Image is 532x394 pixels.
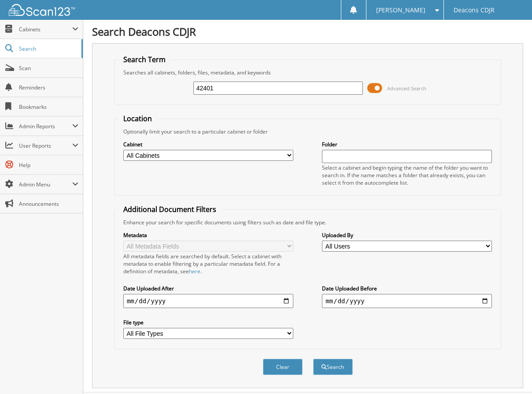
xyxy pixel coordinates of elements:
[123,141,293,148] label: Cabinet
[19,64,78,72] span: Scan
[9,4,75,16] img: scan123-logo-white.svg
[387,85,426,92] span: Advanced Search
[123,319,293,326] label: File type
[322,141,492,148] label: Folder
[19,26,72,33] span: Cabinets
[263,359,303,375] button: Clear
[454,7,495,13] span: Deacons CDJR
[313,359,353,375] button: Search
[123,231,293,239] label: Metadata
[19,181,72,188] span: Admin Menu
[19,123,72,130] span: Admin Reports
[119,204,221,214] legend: Additional Document Filters
[119,128,496,135] div: Optionally limit your search to a particular cabinet or folder
[376,7,425,13] span: [PERSON_NAME]
[123,253,293,275] div: All metadata fields are searched by default. Select a cabinet with metadata to enable filtering b...
[19,103,78,111] span: Bookmarks
[322,294,492,308] input: end
[123,285,293,292] label: Date Uploaded After
[19,142,72,149] span: User Reports
[92,24,523,39] h1: Search Deacons CDJR
[19,84,78,91] span: Reminders
[322,285,492,292] label: Date Uploaded Before
[19,45,77,52] span: Search
[189,268,200,275] a: here
[119,114,156,123] legend: Location
[119,69,496,76] div: Searches all cabinets, folders, files, metadata, and keywords
[19,200,78,208] span: Announcements
[123,294,293,308] input: start
[119,219,496,226] div: Enhance your search for specific documents using filters such as date and file type.
[322,164,492,186] div: Select a cabinet and begin typing the name of the folder you want to search in. If the name match...
[322,231,492,239] label: Uploaded By
[119,55,170,64] legend: Search Term
[19,161,78,169] span: Help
